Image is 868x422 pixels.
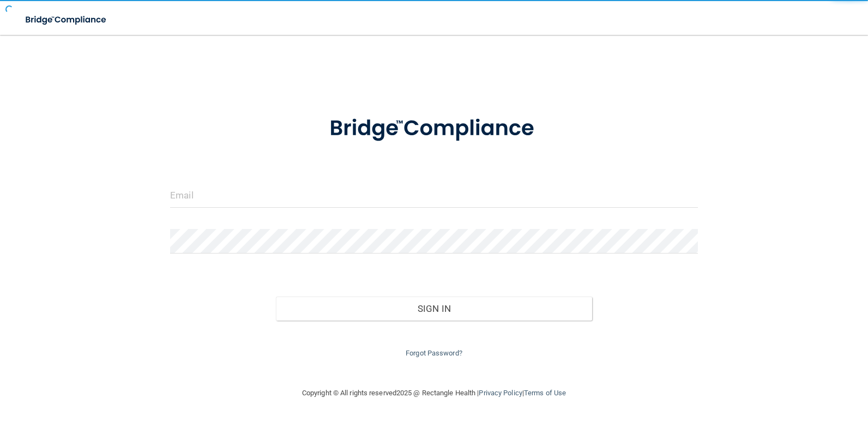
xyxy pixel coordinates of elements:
[235,376,633,411] div: Copyright © All rights reserved 2025 @ Rectangle Health | |
[307,100,561,157] img: bridge_compliance_login_screen.278c3ca4.svg
[406,349,462,357] a: Forgot Password?
[276,297,593,321] button: Sign In
[524,389,566,397] a: Terms of Use
[16,9,117,31] img: bridge_compliance_login_screen.278c3ca4.svg
[479,389,522,397] a: Privacy Policy
[170,183,698,208] input: Email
